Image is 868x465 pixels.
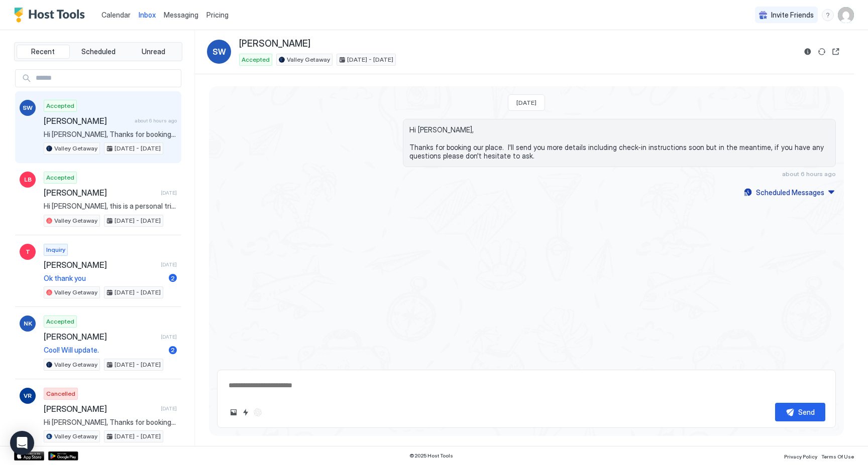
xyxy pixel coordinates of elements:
span: NK [24,319,32,328]
span: SW [212,46,226,58]
div: Send [798,407,815,417]
span: Cool! Will update. [44,346,165,355]
a: Calendar [101,10,131,20]
span: [DATE] - [DATE] [115,360,161,369]
span: [PERSON_NAME] [44,116,131,126]
span: about 6 hours ago [782,170,836,178]
span: Cancelled [46,389,75,398]
span: about 6 hours ago [135,117,177,124]
span: Ok thank you [44,274,165,283]
button: Sync reservation [816,46,828,58]
span: Valley Getaway [54,144,97,153]
span: VR [24,391,32,400]
a: Google Play Store [48,451,78,460]
span: Valley Getaway [54,216,97,225]
button: Upload image [228,406,240,418]
span: Inbox [139,11,156,19]
a: Messaging [164,10,198,20]
span: [DATE] - [DATE] [115,144,161,153]
span: [PERSON_NAME] [44,332,157,342]
span: SW [23,103,33,112]
button: Unread [127,45,180,59]
div: Open Intercom Messenger [10,431,34,455]
span: [DATE] - [DATE] [115,288,161,297]
span: 2 [171,274,175,282]
span: Hi [PERSON_NAME], Thanks for booking our place. I'll send you more details including check-in ins... [44,130,177,139]
span: Pricing [206,11,229,20]
button: Reservation information [802,46,814,58]
button: Scheduled Messages [742,186,836,199]
span: Recent [31,47,55,56]
button: Quick reply [240,406,252,418]
div: User profile [838,7,854,23]
a: Privacy Policy [784,450,817,461]
span: Scheduled [81,47,116,56]
span: Accepted [46,173,74,182]
button: Open reservation [830,46,842,58]
span: Valley Getaway [54,288,97,297]
span: Hi [PERSON_NAME], Thanks for booking our place. I'll send you more details including check-in ins... [409,125,829,161]
span: Privacy Policy [784,453,817,459]
span: Valley Getaway [54,360,97,369]
a: App Store [14,451,44,460]
div: tab-group [14,42,182,61]
span: Calendar [101,11,131,19]
a: Host Tools Logo [14,8,89,23]
span: [DATE] [161,334,177,340]
span: Invite Friends [771,11,814,20]
span: 2 [171,346,175,354]
span: Accepted [242,55,270,64]
span: Hi [PERSON_NAME], this is a personal trip. Our daughter is getting settled at [GEOGRAPHIC_DATA] n... [44,202,177,211]
button: Recent [17,45,70,59]
span: [PERSON_NAME] [44,188,157,198]
span: Messaging [164,11,198,19]
div: Scheduled Messages [756,187,824,198]
span: Terms Of Use [821,453,854,459]
span: [PERSON_NAME] [239,38,310,50]
span: LB [24,175,32,184]
span: [DATE] [516,99,536,106]
span: [DATE] [161,405,177,412]
a: Terms Of Use [821,450,854,461]
button: Scheduled [72,45,125,59]
span: [DATE] - [DATE] [115,432,161,441]
span: Valley Getaway [54,432,97,441]
span: [DATE] - [DATE] [115,216,161,225]
span: © 2025 Host Tools [409,452,453,459]
span: [DATE] - [DATE] [347,55,393,64]
span: Unread [142,47,165,56]
div: menu [822,9,834,21]
span: Inquiry [46,245,65,254]
span: Accepted [46,101,74,110]
span: [PERSON_NAME] [44,404,157,414]
span: Hi [PERSON_NAME], Thanks for booking our place. I'll send you more details including check-in ins... [44,418,177,427]
a: Inbox [139,10,156,20]
span: Valley Getaway [287,55,330,64]
span: [PERSON_NAME] [44,260,157,270]
button: Send [775,403,825,421]
span: T [26,247,30,256]
span: Accepted [46,317,74,326]
span: [DATE] [161,261,177,268]
span: [DATE] [161,190,177,196]
input: Input Field [32,70,181,87]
